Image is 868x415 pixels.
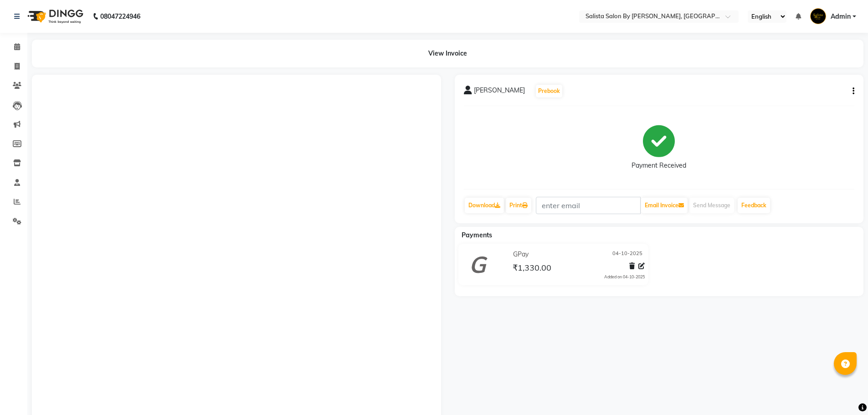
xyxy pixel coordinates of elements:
span: ₹1,330.00 [513,262,551,275]
img: logo [23,4,86,29]
span: 04-10-2025 [612,250,642,259]
a: Download [465,198,504,213]
b: 08047224946 [100,4,140,29]
span: GPay [513,250,529,259]
div: Payment Received [632,161,686,170]
input: enter email [536,197,641,214]
img: Admin [810,8,826,24]
button: Prebook [536,85,562,97]
a: Print [506,198,531,213]
div: Added on 04-10-2025 [604,274,645,280]
button: Email Invoice [641,198,688,213]
span: Admin [831,12,851,21]
span: Payments [462,231,492,239]
a: Feedback [738,198,770,213]
iframe: chat widget [830,379,859,406]
span: [PERSON_NAME] [474,86,525,98]
button: Send Message [689,198,734,213]
div: View Invoice [32,40,863,67]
